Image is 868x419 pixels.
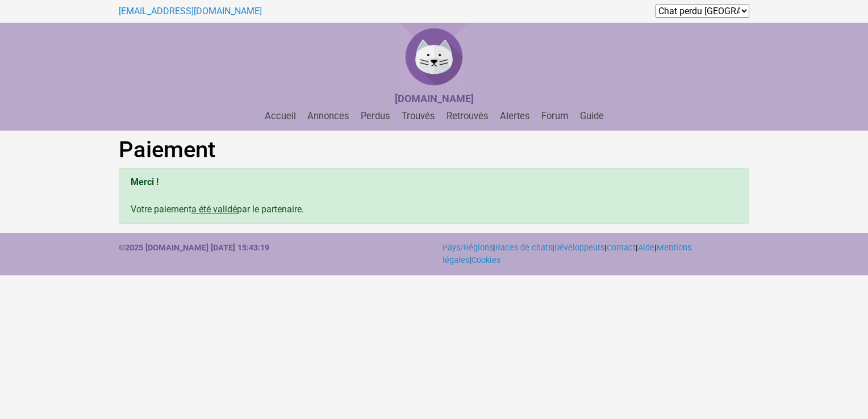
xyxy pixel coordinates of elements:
a: [EMAIL_ADDRESS][DOMAIN_NAME] [119,6,262,16]
a: Pays/Régions [443,243,493,253]
a: Guide [575,111,608,121]
a: Annonces [303,111,354,121]
a: Contact [607,243,636,253]
a: Mentions légales [443,243,691,265]
a: [DOMAIN_NAME] [395,94,474,104]
a: Races de chats [495,243,552,253]
u: a été validé [191,204,237,215]
a: Perdus [356,111,395,121]
div: Votre paiement par le partenaire. [119,168,749,224]
img: Chat Perdu France [400,23,468,91]
a: Accueil [260,111,301,121]
a: Trouvés [397,111,440,121]
a: Retrouvés [442,111,493,121]
a: Alertes [495,111,535,121]
b: Merci ! [131,177,158,187]
h1: Paiement [119,136,749,164]
div: | | | | | | [434,242,758,266]
strong: [DOMAIN_NAME] [395,93,474,104]
strong: ©2025 [DOMAIN_NAME] [DATE] 15:43:19 [119,243,269,253]
a: Aide [638,243,654,253]
a: Forum [537,111,573,121]
a: Cookies [471,255,500,265]
a: Développeurs [554,243,604,253]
